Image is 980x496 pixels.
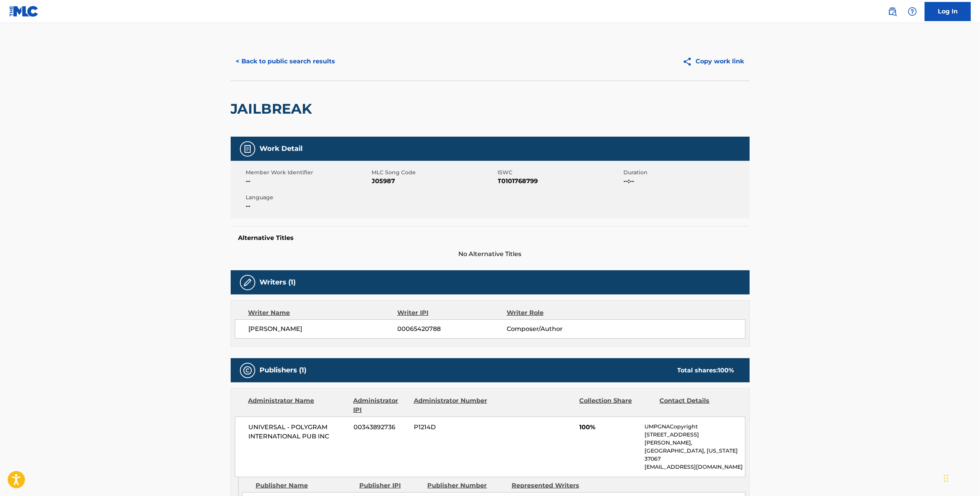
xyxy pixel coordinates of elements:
div: Publisher Number [428,481,506,490]
div: Contact Details [660,396,734,415]
img: Work Detail [243,144,252,154]
button: < Back to public search results [231,52,341,71]
p: UMPGNACopyright [645,423,745,431]
img: Copy work link [683,57,696,66]
span: T0101768799 [498,177,622,186]
p: [GEOGRAPHIC_DATA], [US_STATE] 37067 [645,447,745,463]
img: help [908,7,917,16]
span: Member Work Identifier [246,169,370,177]
p: [EMAIL_ADDRESS][DOMAIN_NAME] [645,463,745,471]
span: --:-- [624,177,748,186]
p: [STREET_ADDRESS][PERSON_NAME], [645,431,745,447]
iframe: Chat Widget [942,459,980,496]
span: 00065420788 [397,324,506,334]
span: Language [246,193,370,202]
span: Composer/Author [507,324,606,334]
img: Writers [243,278,252,287]
img: Publishers [243,366,252,375]
span: Duration [624,169,748,177]
span: MLC Song Code [372,169,496,177]
div: Administrator Number [414,396,488,415]
img: MLC Logo [9,6,39,17]
span: [PERSON_NAME] [249,324,398,334]
div: Help [905,4,920,19]
h2: JAILBREAK [231,100,316,117]
div: Collection Share [579,396,654,415]
div: Publisher Name [256,481,354,490]
div: Writer Name [248,308,398,317]
button: Copy work link [677,52,750,71]
span: J05987 [372,177,496,186]
div: Administrator Name [248,396,348,415]
span: P1214D [414,423,488,432]
div: Administrator IPI [354,396,408,415]
h5: Alternative Titles [238,234,742,242]
h5: Work Detail [260,144,303,153]
span: 100% [579,423,639,432]
span: 00343892736 [354,423,408,432]
a: Public Search [885,4,900,19]
span: UNIVERSAL - POLYGRAM INTERNATIONAL PUB INC [249,423,348,441]
img: search [888,7,897,16]
div: Represented Writers [512,481,590,490]
span: No Alternative Titles [231,250,750,259]
div: Drag [944,467,949,490]
a: Log In [925,2,971,21]
span: -- [246,202,370,211]
h5: Writers (1) [260,278,296,287]
h5: Publishers (1) [260,366,307,375]
div: Publisher IPI [359,481,422,490]
span: ISWC [498,169,622,177]
div: Writer IPI [397,308,507,317]
div: Total shares: [678,366,734,375]
span: -- [246,177,370,186]
div: Writer Role [507,308,606,317]
span: 100 % [718,367,734,374]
